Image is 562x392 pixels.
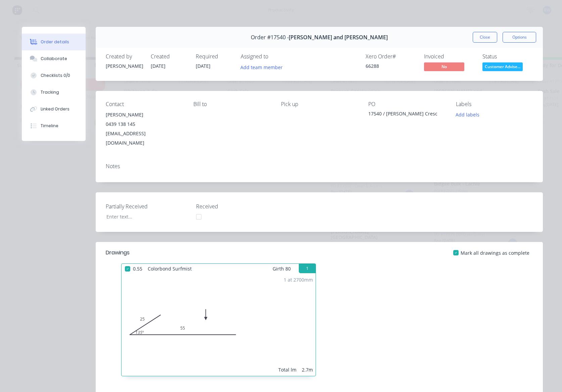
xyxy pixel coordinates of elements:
label: Received [196,202,280,210]
div: 2.7m [302,366,313,373]
span: No [424,62,464,71]
div: 02555135º1 at 2700mmTotal lm2.7m [122,274,316,376]
div: [PERSON_NAME] [106,110,183,119]
div: Xero Order # [366,53,416,60]
button: Customer Advise... [482,62,523,72]
div: Checklists 0/0 [41,72,70,79]
div: 66288 [366,62,416,69]
div: PO [368,101,445,107]
div: Drawings [106,249,130,257]
span: [DATE] [196,63,210,69]
span: 0.55 [130,264,145,274]
div: Collaborate [41,56,67,62]
div: Invoiced [424,53,474,60]
span: Mark all drawings as complete [461,249,529,256]
div: Linked Orders [41,106,69,112]
button: 1 [299,264,316,273]
div: Notes [106,163,533,169]
div: Tracking [41,89,59,95]
button: Add team member [237,62,286,71]
div: 1 at 2700mm [284,276,313,283]
div: Pick up [281,101,358,107]
button: Timeline [22,117,86,134]
div: [PERSON_NAME] [106,62,143,69]
button: Order details [22,34,86,50]
div: Created by [106,53,143,60]
div: Timeline [41,123,58,129]
button: Close [473,32,497,43]
span: [PERSON_NAME] and [PERSON_NAME] [289,34,388,41]
div: Total lm [278,366,296,373]
div: Labels [456,101,533,107]
span: Customer Advise... [482,62,523,71]
div: [PERSON_NAME]0439 138 145[EMAIL_ADDRESS][DOMAIN_NAME] [106,110,183,148]
span: Colorbond Surfmist [145,264,194,274]
button: Add team member [241,62,286,71]
label: Partially Received [106,202,190,210]
button: Add labels [452,110,483,119]
button: Tracking [22,84,86,101]
div: Order details [41,39,69,45]
button: Options [503,32,536,43]
div: 17540 / [PERSON_NAME] Cresc [368,110,445,119]
div: Required [196,53,233,60]
div: Status [482,53,533,60]
button: Linked Orders [22,101,86,117]
div: Bill to [193,101,270,107]
div: Assigned to [241,53,308,60]
div: Created [151,53,188,60]
button: Collaborate [22,50,86,67]
button: Checklists 0/0 [22,67,86,84]
span: Girth 80 [273,264,291,274]
div: [EMAIL_ADDRESS][DOMAIN_NAME] [106,129,183,148]
span: [DATE] [151,63,166,69]
span: Order #17540 - [251,34,289,41]
div: Contact [106,101,183,107]
div: 0439 138 145 [106,119,183,129]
